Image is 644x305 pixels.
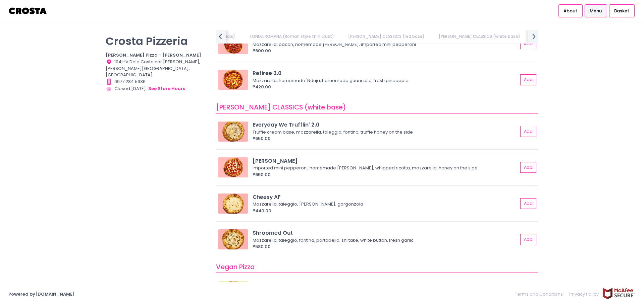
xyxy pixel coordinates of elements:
[253,69,518,77] div: Retiree 2.0
[106,85,208,92] div: Closed [DATE].
[218,229,248,249] img: Shroomed Out
[432,30,527,43] a: [PERSON_NAME] CLASSICS (white base)
[590,8,602,14] span: Menu
[253,135,518,142] div: ₱650.00
[218,34,248,54] img: Pork You 2.0
[614,8,629,14] span: Basket
[253,229,518,237] div: Shroomed Out
[602,288,636,299] img: mcafee-secure
[106,59,208,78] div: 104 HV Dela Costa cor [PERSON_NAME], [PERSON_NAME][GEOGRAPHIC_DATA], [GEOGRAPHIC_DATA]
[253,201,516,208] div: Mozzarella, taleggio, [PERSON_NAME], gorgonzola
[106,34,208,48] p: Crosta Pizzeria
[253,281,518,289] div: Vegan Basic Betch
[253,77,516,84] div: Mozzarella, homemade 'Nduja, homemade guanciale, fresh pineapple
[520,162,536,173] button: Add
[106,52,201,58] b: [PERSON_NAME] Pizza - [PERSON_NAME]
[253,193,518,201] div: Cheesy AF
[520,74,536,85] button: Add
[520,198,536,209] button: Add
[216,262,255,272] span: Vegan Pizza
[253,171,518,178] div: ₱650.00
[218,194,248,214] img: Cheesy AF
[253,237,516,244] div: Mozzarella, taleggio, fontina, portobello, shiitake, white button, fresh garlic
[8,5,48,17] img: logo
[253,165,516,171] div: Imported mini pepperoni, homemade [PERSON_NAME], whipped ricotta, mozzarella, honey on the side
[216,103,346,112] span: [PERSON_NAME] CLASSICS (white base)
[218,281,248,301] img: Vegan Basic Betch
[253,157,518,165] div: [PERSON_NAME]
[342,30,431,43] a: [PERSON_NAME] CLASSICS (red base)
[558,4,583,17] a: About
[253,243,518,250] div: ₱580.00
[566,288,602,301] a: Privacy Policy
[253,84,518,90] div: ₱420.00
[520,126,536,137] button: Add
[520,38,536,49] button: Add
[243,30,340,43] a: TONDA ROMANA (Roman style thin crust)
[253,121,518,129] div: Everyday We Trufflin' 2.0
[253,208,518,214] div: ₱440.00
[218,70,248,90] img: Retiree 2.0
[563,8,577,14] span: About
[218,122,248,142] img: Everyday We Trufflin' 2.0
[528,30,566,43] a: Vegan Pizza
[218,157,248,177] img: Roni Salciccia
[520,234,536,245] button: Add
[585,4,607,17] a: Menu
[106,78,208,85] div: 0977 284 5636
[253,129,516,136] div: Truffle cream base, mozzarella, taleggio, fontina, truffle honey on the side
[515,288,566,301] a: Terms and Conditions
[8,291,75,297] a: Powered by[DOMAIN_NAME]
[148,85,185,92] button: see store hours
[253,48,518,54] div: ₱600.00
[253,41,516,48] div: Mozzarella, bacon, homemade [PERSON_NAME], imported mini pepperoni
